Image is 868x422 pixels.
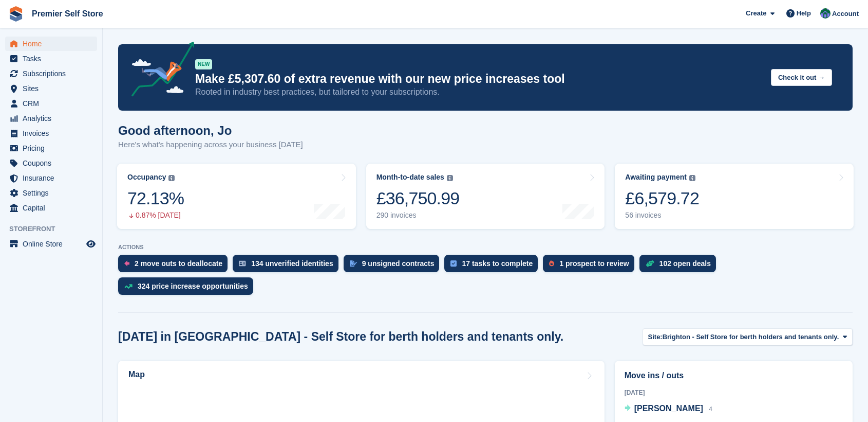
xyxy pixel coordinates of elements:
[118,255,233,277] a: 2 move outs to deallocate
[9,224,102,234] span: Storefront
[447,175,453,181] img: icon-info-grey-7440780725fd019a000dd9b08b2336e03edf1995a4989e88bcd33f0948082b44.svg
[251,259,333,268] div: 134 unverified identities
[5,171,97,185] a: menu
[195,72,763,86] p: Make £5,307.60 of extra revenue with our new price increases tool
[118,277,258,300] a: 324 price increase opportunities
[124,284,133,289] img: price_increase_opportunities-93ffe204e8149a01c8c9dc8f82e8f89637d9d84a8eef4429ea346261dce0b2c0.svg
[118,139,303,151] p: Here's what's happening across your business [DATE]
[168,175,175,181] img: icon-info-grey-7440780725fd019a000dd9b08b2336e03edf1995a4989e88bcd33f0948082b44.svg
[127,211,184,220] div: 0.87% [DATE]
[5,66,97,81] a: menu
[746,8,766,19] span: Create
[233,255,344,277] a: 134 unverified identities
[444,255,543,277] a: 17 tasks to complete
[117,164,356,229] a: Occupancy 72.13% 0.87% [DATE]
[5,201,97,215] a: menu
[5,111,97,126] a: menu
[376,173,444,182] div: Month-to-date sales
[543,255,639,277] a: 1 prospect to review
[5,237,97,251] a: menu
[344,255,445,277] a: 9 unsigned contracts
[350,260,357,267] img: contract_signature_icon-13c848040528278c33f63329250d36e43548de30e8caae1d1a13099fd9432cc5.svg
[5,141,97,155] a: menu
[832,9,859,19] span: Account
[5,51,97,66] a: menu
[23,81,84,96] span: Sites
[23,126,84,140] span: Invoices
[23,111,84,126] span: Analytics
[28,5,107,22] a: Premier Self Store
[5,37,97,51] a: menu
[625,388,843,397] div: [DATE]
[195,86,763,98] p: Rooted in industry best practices, but tailored to your subscriptions.
[376,211,460,220] div: 290 invoices
[128,370,145,379] h2: Map
[549,260,554,267] img: prospect-51fa495bee0391a8d652442698ab0144808aea92771e9ea1ae160a38d050c398.svg
[23,237,84,251] span: Online Store
[771,69,832,86] button: Check it out →
[5,156,97,170] a: menu
[5,96,97,111] a: menu
[5,186,97,200] a: menu
[625,402,712,416] a: [PERSON_NAME] 4
[118,244,853,251] p: ACTIONS
[195,59,212,69] div: NEW
[5,81,97,96] a: menu
[118,124,303,137] h1: Good afternoon, Jo
[634,404,703,413] span: [PERSON_NAME]
[135,259,222,268] div: 2 move outs to deallocate
[376,188,460,209] div: £36,750.99
[797,8,811,19] span: Help
[366,164,605,229] a: Month-to-date sales £36,750.99 290 invoices
[23,37,84,51] span: Home
[362,259,435,268] div: 9 unsigned contracts
[450,260,457,267] img: task-75834270c22a3079a89374b754ae025e5fb1db73e45f91037f5363f120a921f8.svg
[5,126,97,140] a: menu
[239,260,246,267] img: verify_identity-adf6edd0f0f0b5bbfe63781bf79b02c33cf7c696d77639b501bdc392416b5a36.svg
[646,260,654,267] img: deal-1b604bf984904fb50ccaf53a9ad4b4a5d6e5aea283cecdc64d6e3604feb123c2.svg
[124,260,129,267] img: move_outs_to_deallocate_icon-f764333ba52eb49d3ac5e1228854f67142a1ed5810a6f6cc68b1a99e826820c5.svg
[23,66,84,81] span: Subscriptions
[559,259,629,268] div: 1 prospect to review
[8,6,24,22] img: stora-icon-8386f47178a22dfd0bd8f6a31ec36ba5ce8667c1dd55bd0f319d3a0aa187defe.svg
[639,255,721,277] a: 102 open deals
[23,96,84,111] span: CRM
[462,259,533,268] div: 17 tasks to complete
[820,8,831,19] img: Jo Granger
[23,201,84,215] span: Capital
[643,328,853,345] button: Site: Brighton - Self Store for berth holders and tenants only.
[659,259,711,268] div: 102 open deals
[625,173,687,182] div: Awaiting payment
[625,370,843,382] h2: Move ins / outs
[625,188,699,209] div: £6,579.72
[127,173,166,182] div: Occupancy
[138,282,248,290] div: 324 price increase opportunities
[648,332,663,342] span: Site:
[23,171,84,185] span: Insurance
[625,211,699,220] div: 56 invoices
[85,238,97,250] a: Preview store
[689,175,695,181] img: icon-info-grey-7440780725fd019a000dd9b08b2336e03edf1995a4989e88bcd33f0948082b44.svg
[23,186,84,200] span: Settings
[23,51,84,66] span: Tasks
[127,188,184,209] div: 72.13%
[709,406,712,413] span: 4
[23,156,84,170] span: Coupons
[663,332,839,342] span: Brighton - Self Store for berth holders and tenants only.
[615,164,854,229] a: Awaiting payment £6,579.72 56 invoices
[118,330,563,344] h2: [DATE] in [GEOGRAPHIC_DATA] - Self Store for berth holders and tenants only.
[23,141,84,155] span: Pricing
[123,42,195,100] img: price-adjustments-announcement-icon-8257ccfd72463d97f412b2fc003d46551f7dbcb40ab6d574587a9cd5c0d94...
